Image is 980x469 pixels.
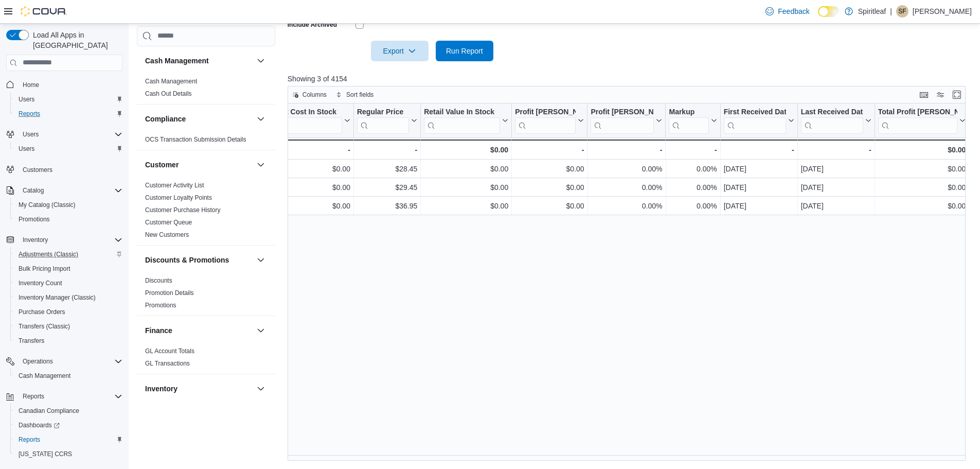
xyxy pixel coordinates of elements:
[19,163,122,176] span: Customers
[259,163,350,175] div: $0.00
[145,231,189,238] a: New Customers
[424,163,508,175] div: $0.00
[2,77,127,92] button: Home
[145,181,204,189] span: Customer Activity List
[19,250,78,258] span: Adjustments (Classic)
[255,55,267,67] button: Cash Management
[145,218,192,227] span: Customer Queue
[145,78,197,85] a: Cash Management
[800,107,871,133] button: Last Received Date
[14,433,122,446] span: Reports
[145,219,192,226] a: Customer Queue
[10,369,127,383] button: Cash Management
[23,81,39,89] span: Home
[898,5,906,18] span: SF
[23,186,44,195] span: Catalog
[424,107,500,117] div: Retail Value In Stock
[913,5,972,18] p: [PERSON_NAME]
[878,107,957,133] div: Total Profit Margin ($)
[346,91,373,99] span: Sort fields
[14,199,80,211] a: My Catalog (Classic)
[800,144,871,156] div: -
[14,306,122,318] span: Purchase Orders
[2,127,127,142] button: Users
[19,337,44,345] span: Transfers
[14,143,122,155] span: Users
[23,166,52,174] span: Customers
[137,345,275,374] div: Finance
[14,433,44,446] a: Reports
[14,320,122,333] span: Transfers (Classic)
[515,107,584,133] button: Profit [PERSON_NAME] ($)
[14,213,122,225] span: Promotions
[14,108,122,120] span: Reports
[10,198,127,212] button: My Catalog (Classic)
[10,404,127,418] button: Canadian Compliance
[19,293,96,302] span: Inventory Manager (Classic)
[357,144,417,156] div: -
[723,107,794,133] button: First Received Date
[145,90,192,97] a: Cash Out Details
[14,419,122,431] span: Dashboards
[19,322,70,331] span: Transfers (Classic)
[288,89,331,101] button: Columns
[259,200,350,212] div: $0.00
[357,107,409,133] div: Regular Price
[357,181,417,194] div: $29.45
[424,107,508,133] button: Retail Value In Stock
[145,90,192,98] span: Cash Out Details
[14,335,122,347] span: Transfers
[669,144,717,156] div: -
[918,89,930,101] button: Keyboard shortcuts
[19,279,62,287] span: Inventory Count
[145,135,246,144] span: OCS Transaction Submission Details
[19,372,70,380] span: Cash Management
[10,305,127,319] button: Purchase Orders
[145,206,221,214] span: Customer Purchase History
[357,163,417,175] div: $28.45
[10,92,127,107] button: Users
[137,133,275,150] div: Compliance
[591,107,654,133] div: Profit Margin (%)
[591,144,662,156] div: -
[19,145,34,153] span: Users
[878,200,966,212] div: $0.00
[14,419,64,431] a: Dashboards
[19,390,48,403] button: Reports
[255,159,267,171] button: Customer
[14,93,122,106] span: Users
[145,160,253,170] button: Customer
[723,107,786,117] div: First Received Date
[2,162,127,177] button: Customers
[14,108,44,120] a: Reports
[424,181,508,194] div: $0.00
[591,163,662,175] div: 0.00%
[19,234,122,246] span: Inventory
[10,290,127,305] button: Inventory Manager (Classic)
[14,143,39,155] a: Users
[145,325,172,336] h3: Finance
[14,448,122,460] span: Washington CCRS
[10,447,127,461] button: [US_STATE] CCRS
[357,107,409,117] div: Regular Price
[14,370,122,382] span: Cash Management
[23,130,39,138] span: Users
[14,263,75,275] a: Bulk Pricing Import
[14,370,75,382] a: Cash Management
[145,302,176,309] a: Promotions
[14,199,122,211] span: My Catalog (Classic)
[2,389,127,404] button: Reports
[19,110,40,118] span: Reports
[145,182,204,189] a: Customer Activity List
[14,291,100,304] a: Inventory Manager (Classic)
[591,181,662,194] div: 0.00%
[446,46,483,56] span: Run Report
[145,56,209,66] h3: Cash Management
[515,181,584,194] div: $0.00
[10,247,127,262] button: Adjustments (Classic)
[800,200,871,212] div: [DATE]
[19,79,43,91] a: Home
[800,107,863,117] div: Last Received Date
[515,107,576,133] div: Profit Margin ($)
